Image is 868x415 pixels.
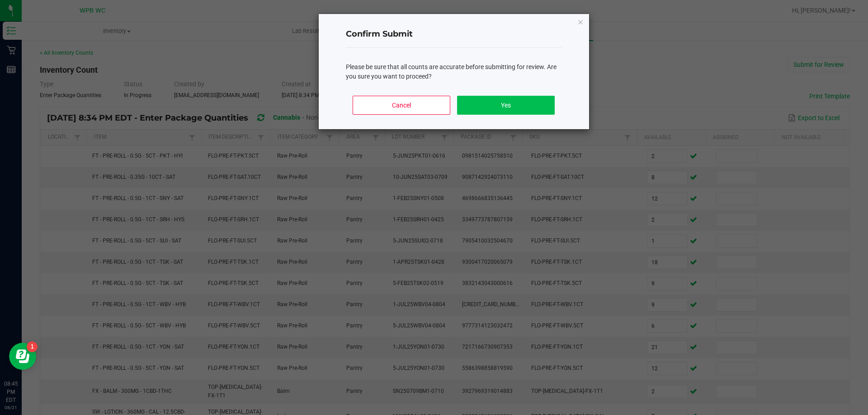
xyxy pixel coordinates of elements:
div: Please be sure that all counts are accurate before submitting for review. Are you sure you want t... [346,62,562,81]
button: Cancel [353,96,450,115]
button: Close [577,16,584,27]
iframe: Resource center unread badge [27,341,38,352]
iframe: Resource center [9,343,36,370]
h4: Confirm Submit [346,28,562,40]
button: Yes [457,96,554,115]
